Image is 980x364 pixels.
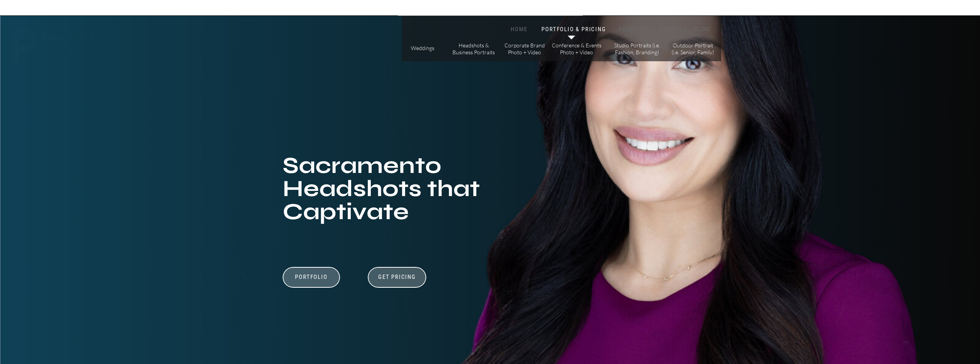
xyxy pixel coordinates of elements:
a: Conference & Events Photo + Video [551,42,602,55]
a: HOME [503,26,536,33]
a: CONTACT [658,26,690,33]
a: Weddings [409,45,436,53]
a: Corporate Brand Photo + Video [503,42,546,55]
h1: Sacramento Headshots that Captivate [283,154,499,231]
a: Get Pricing [376,273,419,283]
a: Studio Portraits (i.e. Fashion, Branding) [611,42,663,55]
a: Headshots & Business Portraits [452,42,496,55]
a: BLOG [693,26,712,33]
a: Outdoor Portrait (i.e. Senior, Family) [671,42,715,55]
a: Portfolio [285,273,338,288]
a: ABOUT US [617,26,650,33]
a: PORTFOLIO & PRICING [540,26,608,33]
